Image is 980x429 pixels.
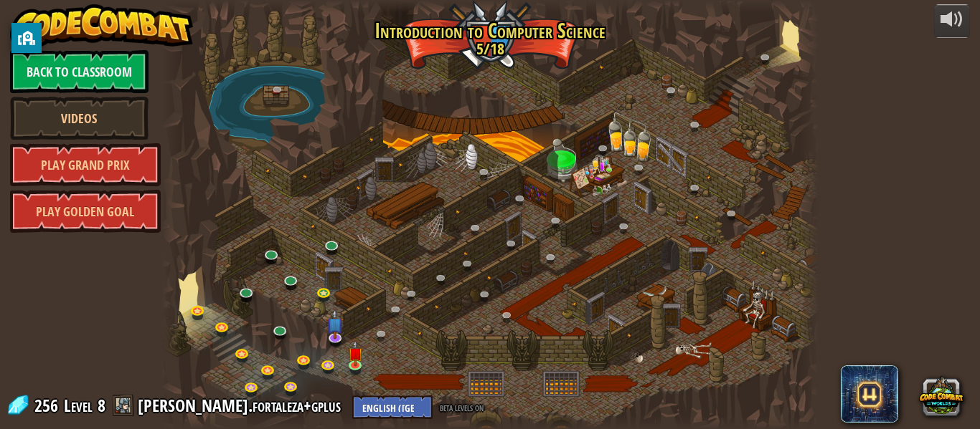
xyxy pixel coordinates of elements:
img: level-banner-unstarted.png [348,341,363,367]
a: Play Grand Prix [10,143,161,186]
a: Play Golden Goal [10,190,161,233]
span: beta levels on [440,400,484,414]
a: Videos [10,97,149,140]
img: CodeCombat - Learn how to code by playing a game [10,4,194,47]
span: Level [64,394,93,418]
span: 256 [34,394,62,417]
button: Adjust volume [934,4,970,38]
a: [PERSON_NAME].fortaleza+gplus [138,394,345,417]
img: level-banner-unstarted-subscriber.png [326,309,344,339]
span: 8 [98,394,105,417]
button: privacy banner [11,23,42,53]
a: Back to Classroom [10,50,149,93]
